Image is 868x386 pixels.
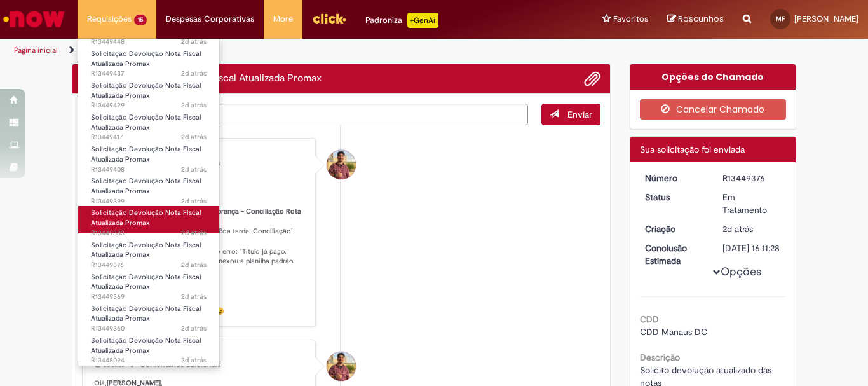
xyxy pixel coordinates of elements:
a: Aberto R13449408 : Solicitação Devolução Nota Fiscal Atualizada Promax [78,142,219,170]
div: [DATE] 16:11:28 [722,242,782,254]
span: 2d atrás [722,223,753,235]
span: 2d atrás [181,132,207,142]
a: Aberto R13449417 : Solicitação Devolução Nota Fiscal Atualizada Promax [78,111,219,138]
div: Em Tratamento [722,191,782,216]
ul: Requisições [78,38,220,366]
dt: Criação [635,223,714,235]
div: 26/08/2025 16:11:25 [722,223,782,235]
span: R13449376 [91,260,207,270]
span: R13449437 [91,69,207,79]
button: Cancelar Chamado [640,99,787,120]
time: 26/08/2025 16:15:38 [181,196,207,206]
dt: Conclusão Estimada [635,242,714,267]
span: MF [776,15,785,23]
span: 2d atrás [181,100,207,110]
span: 2d atrás [181,37,207,46]
div: R13449376 [722,172,782,184]
span: 2d atrás [181,69,207,78]
span: Solicitação Devolução Nota Fiscal Atualizada Promax [91,113,201,132]
time: 26/08/2025 17:05:07 [104,361,124,369]
span: R13449408 [91,165,207,175]
span: More [273,13,293,25]
span: Solicitação Devolução Nota Fiscal Atualizada Promax [91,240,201,260]
span: Solicitação Devolução Nota Fiscal Atualizada Promax [91,81,201,100]
span: R13448094 [91,355,207,366]
textarea: Digite sua mensagem aqui... [82,104,528,125]
span: Solicitação Devolução Nota Fiscal Atualizada Promax [91,336,201,355]
a: Aberto R13449429 : Solicitação Devolução Nota Fiscal Atualizada Promax [78,79,219,106]
div: Vitor Jeremias Da Silva [327,352,356,381]
a: Aberto R13449369 : Solicitação Devolução Nota Fiscal Atualizada Promax [78,270,219,298]
span: 2d atrás [181,165,207,174]
span: Despesas Corporativas [166,13,254,25]
span: Favoritos [613,13,648,25]
span: Solicitação Devolução Nota Fiscal Atualizada Promax [91,49,201,69]
img: ServiceNow [1,6,67,32]
span: CDD Manaus DC [640,326,707,338]
dt: Número [635,172,714,184]
span: Solicitação Devolução Nota Fiscal Atualizada Promax [91,208,201,228]
a: Rascunhos [667,13,724,25]
span: 2d atrás [181,196,207,206]
a: Aberto R13448094 : Solicitação Devolução Nota Fiscal Atualizada Promax [78,334,219,361]
span: R13449360 [91,324,207,334]
span: R13449417 [91,132,207,142]
button: Adicionar anexos [584,71,600,87]
time: 26/08/2025 12:12:10 [181,355,207,365]
span: Solicitação Devolução Nota Fiscal Atualizada Promax [91,272,201,292]
time: 26/08/2025 16:11:25 [722,223,753,235]
b: CDD [640,314,659,325]
span: 2d atrás [104,361,124,369]
dt: Status [635,191,714,203]
a: Aberto R13449376 : Solicitação Devolução Nota Fiscal Atualizada Promax [78,238,219,266]
time: 26/08/2025 16:17:56 [181,132,207,142]
span: 2d atrás [181,260,207,270]
span: 3d atrás [181,355,207,365]
button: Enviar [541,104,600,125]
span: Sua solicitação foi enviada [640,144,745,155]
div: Opções do Chamado [630,64,796,90]
a: Aberto R13449383 : Solicitação Devolução Nota Fiscal Atualizada Promax [78,206,219,233]
a: Aberto R13449360 : Solicitação Devolução Nota Fiscal Atualizada Promax [78,302,219,329]
a: Aberto R13449437 : Solicitação Devolução Nota Fiscal Atualizada Promax [78,47,219,74]
span: Solicitação Devolução Nota Fiscal Atualizada Promax [91,144,201,164]
a: Aberto R13449399 : Solicitação Devolução Nota Fiscal Atualizada Promax [78,174,219,202]
span: Rascunhos [678,13,724,25]
div: Padroniza [365,13,438,28]
span: Enviar [567,109,592,120]
span: R13449383 [91,228,207,238]
span: R13449429 [91,100,207,111]
img: click_logo_yellow_360x200.png [312,9,346,28]
span: 2d atrás [181,292,207,301]
span: R13449369 [91,292,207,302]
span: R13449448 [91,37,207,47]
span: Solicitação Devolução Nota Fiscal Atualizada Promax [91,176,201,196]
b: Descrição [640,352,680,363]
div: Vitor Jeremias Da Silva [327,150,356,179]
span: Requisições [87,13,132,25]
ul: Trilhas de página [10,39,569,62]
span: [PERSON_NAME] [794,13,858,24]
time: 26/08/2025 16:16:18 [181,165,207,174]
span: R13449399 [91,196,207,207]
span: 2d atrás [181,228,207,238]
p: +GenAi [407,13,438,28]
span: 15 [134,15,147,25]
span: Solicitação Devolução Nota Fiscal Atualizada Promax [91,304,201,324]
time: 26/08/2025 16:11:26 [181,260,207,270]
span: 2d atrás [181,324,207,333]
time: 26/08/2025 16:12:33 [181,228,207,238]
a: Página inicial [14,45,58,55]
